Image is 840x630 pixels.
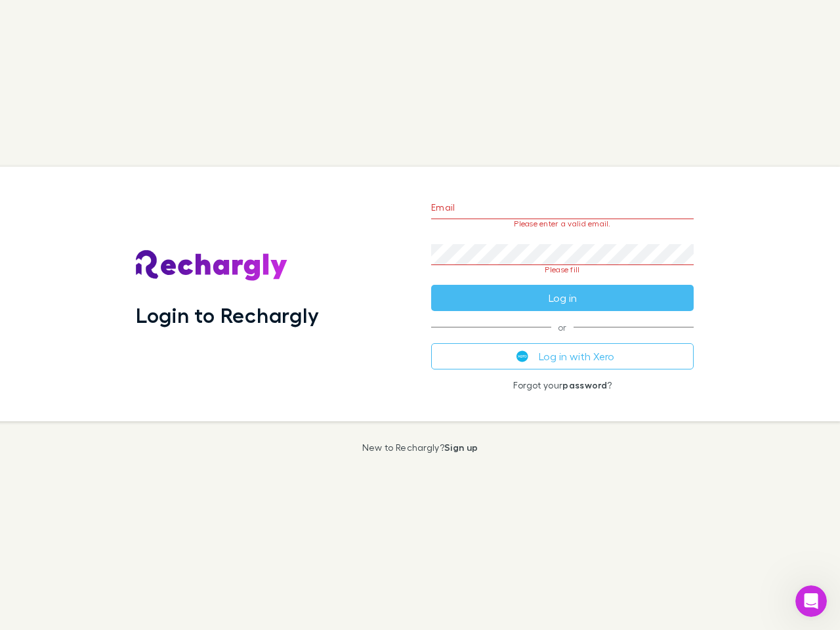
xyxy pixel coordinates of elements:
[431,327,694,327] span: or
[362,442,478,453] p: New to Rechargly?
[136,303,319,327] h1: Login to Rechargly
[431,380,694,390] p: Forgot your ?
[431,265,694,274] p: Please fill
[431,285,694,311] button: Log in
[562,379,607,390] a: password
[444,442,478,453] a: Sign up
[431,219,694,228] p: Please enter a valid email.
[516,350,528,362] img: Xero's logo
[136,250,288,282] img: Rechargly's Logo
[795,585,827,617] iframe: Intercom live chat
[431,343,694,369] button: Log in with Xero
